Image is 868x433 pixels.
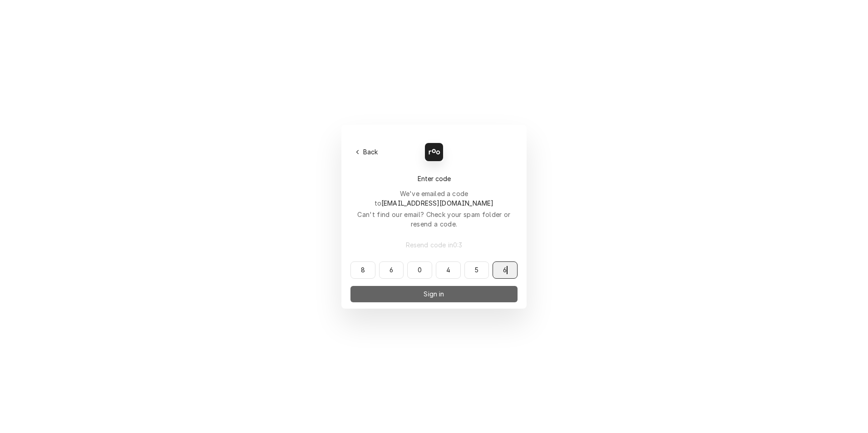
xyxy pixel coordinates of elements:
[350,237,518,253] button: Resend code in0:3
[375,199,494,207] span: to
[404,240,464,250] span: Resend code in 0 : 3
[350,286,518,302] button: Sign in
[381,199,493,207] span: [EMAIL_ADDRESS][DOMAIN_NAME]
[350,146,384,158] button: Back
[350,174,518,183] div: Enter code
[350,189,518,208] div: We've emailed a code
[422,289,446,299] span: Sign in
[350,210,518,229] div: Can't find our email? Check your spam folder or resend a code.
[361,147,380,157] span: Back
